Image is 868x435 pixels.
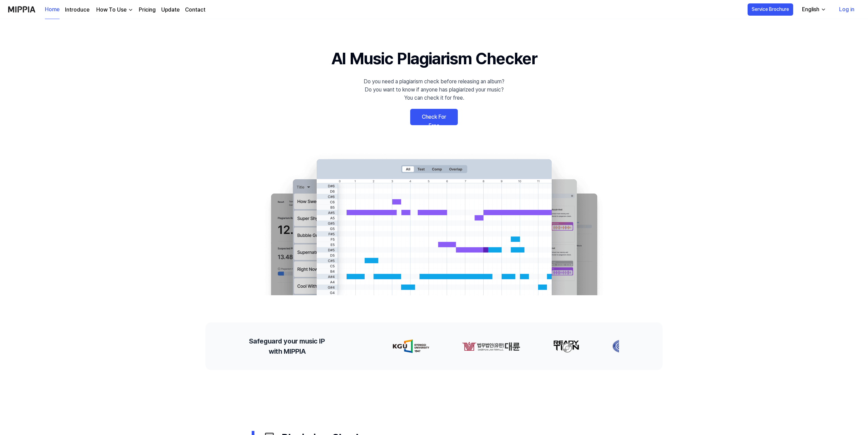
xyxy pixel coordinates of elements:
img: partner-logo-0 [392,339,429,353]
img: partner-logo-1 [461,339,520,353]
h2: Safeguard your music IP with MIPPIA [249,336,325,356]
img: main Image [257,152,611,295]
button: English [797,3,830,16]
img: down [128,7,133,13]
a: Contact [185,6,205,14]
a: Check For Free [410,109,458,125]
button: Service Brochure [748,3,793,16]
button: How To Use [95,6,133,14]
a: Update [161,6,180,14]
a: Introduce [65,6,89,14]
div: English [801,5,821,14]
div: Do you need a plagiarism check before releasing an album? Do you want to know if anyone has plagi... [364,78,504,102]
h1: AI Music Plagiarism Checker [331,46,537,71]
a: Home [45,0,60,19]
img: partner-logo-3 [612,339,633,353]
img: partner-logo-2 [552,339,579,353]
a: Pricing [139,6,156,14]
div: How To Use [95,6,128,14]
